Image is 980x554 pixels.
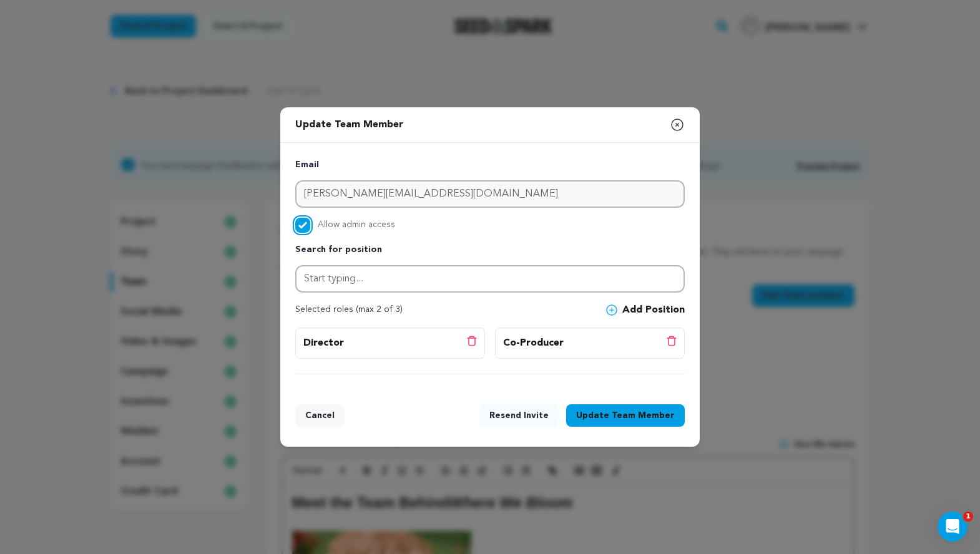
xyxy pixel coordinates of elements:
div: Domain: [DOMAIN_NAME] [32,32,137,42]
button: Cancel [295,404,345,427]
button: Resend Invite [479,404,559,427]
iframe: Intercom live chat [938,512,968,542]
img: logo_orange.svg [20,20,30,30]
button: Add Position [606,303,685,318]
p: Search for position [295,243,685,258]
p: Update Team Member [295,112,403,137]
button: UpdateTeam Member [566,404,685,427]
img: tab_domain_overview_orange.svg [34,72,44,82]
span: Team Member [612,409,675,422]
input: Start typing... [295,265,685,293]
img: website_grey.svg [20,32,30,42]
div: Keywords by Traffic [138,74,210,82]
span: Allow admin access [318,218,395,233]
div: v 4.0.25 [35,20,61,30]
img: tab_keywords_by_traffic_grey.svg [124,72,134,82]
input: Email address [295,180,685,208]
input: Allow admin access [295,218,310,233]
p: Email [295,158,685,173]
p: Selected roles (max 2 of 3) [295,303,403,318]
p: Co-Producer [503,336,564,351]
span: 1 [963,512,973,522]
div: Domain Overview [47,74,112,82]
p: Director [303,336,344,351]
